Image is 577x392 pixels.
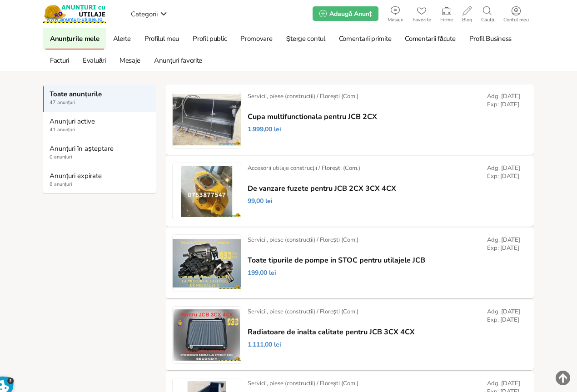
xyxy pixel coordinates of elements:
[50,90,150,98] strong: Toate anunțurile
[43,166,156,194] a: Anunțuri expirate 6 anunțuri
[173,235,241,292] img: Toate tipurile de pompe in STOC pentru utilajele JCB
[313,6,378,21] a: Adaugă Anunț
[477,17,499,23] span: Caută
[45,50,74,71] a: Facturi
[334,28,396,50] a: Comentarii primite
[50,126,150,134] span: 41 anunțuri
[383,17,408,23] span: Mesaje
[458,17,477,23] span: Blog
[50,117,150,125] strong: Anunțuri active
[43,84,156,112] a: Toate anunțurile 47 anunțuri
[408,17,436,23] span: Favorite
[248,236,358,244] div: Servicii, piese (construcții) / Floreşti (Com.)
[173,163,241,220] img: De vanzare fuzete pentru JCB 2CX 3CX 4CX
[43,112,156,139] a: Anunțuri active 41 anunțuri
[436,17,458,23] span: Firme
[173,307,241,363] img: Radiatoare de inalta calitate pentru JCB 3CX 4CX
[248,92,358,100] div: Servicii, piese (construcții) / Floreşti (Com.)
[487,164,520,180] div: Adg. [DATE] Exp: [DATE]
[556,371,570,385] img: scroll-to-top.png
[248,341,281,349] span: 1.111,00 lei
[487,92,520,109] div: Adg. [DATE] Exp: [DATE]
[400,28,460,50] a: Comentarii făcute
[115,50,145,71] a: Mesaje
[383,5,408,23] a: Mesaje
[140,28,184,50] a: Profilul meu
[78,50,110,71] a: Evaluări
[248,113,377,121] a: Cupa multifunctionala pentru JCB 2CX
[131,10,158,19] span: Categorii
[436,5,458,23] a: Firme
[149,50,207,71] a: Anunțuri favorite
[248,197,273,205] span: 99,00 lei
[45,28,104,50] a: Anunțurile mele
[248,125,281,134] span: 1.999,00 lei
[43,139,156,166] a: Anunțuri în așteptare 0 anunțuri
[499,5,533,23] a: Contul meu
[248,184,396,193] a: De vanzare fuzete pentru JCB 2CX 3CX 4CX
[487,308,520,324] div: Adg. [DATE] Exp: [DATE]
[499,17,533,23] span: Contul meu
[50,144,150,153] strong: Anunțuri în așteptare
[248,328,415,336] a: Radiatoare de inalta calitate pentru JCB 3CX 4CX
[50,154,150,161] span: 0 anunțuri
[248,269,276,277] span: 199,00 lei
[408,5,436,23] a: Favorite
[248,256,425,264] a: Toate tipurile de pompe in STOC pentru utilajele JCB
[109,28,135,50] a: Alerte
[43,5,106,23] img: Anunturi-Utilaje.RO
[329,10,371,18] span: Adaugă Anunț
[248,308,358,316] div: Servicii, piese (construcții) / Floreşti (Com.)
[248,164,360,172] div: Accesorii utilaje construcții / Floreşti (Com.)
[50,181,150,188] span: 6 anunțuri
[236,28,277,50] a: Promovare
[282,28,330,50] a: Șterge contul
[477,5,499,23] a: Caută
[50,172,150,180] strong: Anunțuri expirate
[465,28,517,50] a: Profil Business
[7,377,14,384] span: 3
[248,379,358,387] div: Servicii, piese (construcții) / Floreşti (Com.)
[173,91,241,148] img: Cupa multifunctionala pentru JCB 2CX
[50,99,150,106] span: 47 anunțuri
[188,28,231,50] a: Profil public
[458,5,477,23] a: Blog
[129,7,169,20] a: Categorii
[487,236,520,252] div: Adg. [DATE] Exp: [DATE]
